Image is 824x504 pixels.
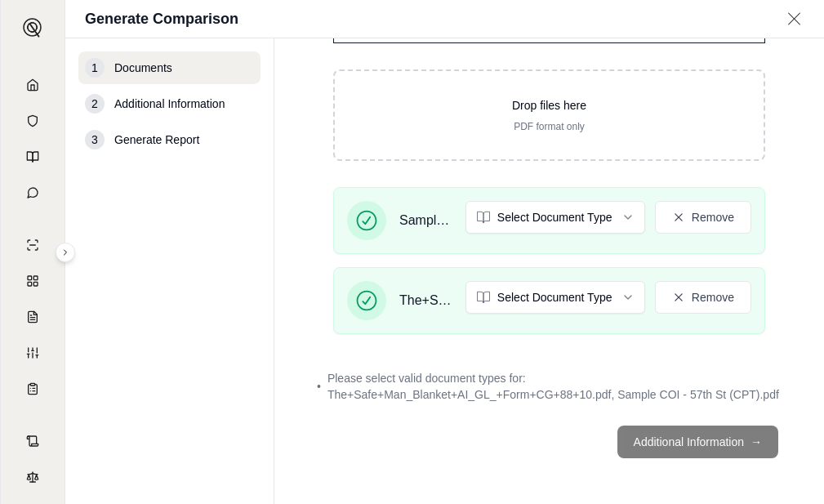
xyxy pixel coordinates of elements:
div: 1 [85,58,105,78]
span: Generate Report [114,132,199,148]
p: PDF format only [361,120,737,133]
a: Chat [11,176,55,209]
a: Legal Search Engine [11,461,55,493]
button: Expand sidebar [16,11,49,44]
span: • [317,378,321,395]
button: Expand sidebar [56,243,75,262]
img: Expand sidebar [23,18,42,38]
div: 2 [85,94,105,114]
h1: Generate Comparison [85,7,238,30]
button: Remove [655,201,751,234]
span: The+Safe+Man_Blanket+AI_GL_+Form+CG+88+10.pdf [399,291,452,310]
div: 3 [85,130,105,149]
span: Additional Information [114,96,225,112]
a: Home [11,69,55,101]
a: Single Policy [11,229,55,261]
a: Prompt Library [11,140,55,173]
button: Remove [655,281,751,314]
a: Policy Comparisons [11,265,55,297]
a: Coverage Table [11,372,55,405]
a: Claim Coverage [11,301,55,333]
a: Contract Analysis [11,425,55,457]
a: Documents Vault [11,105,55,137]
p: Drop files here [361,97,737,114]
a: Custom Report [11,337,55,369]
span: Sample COI - 57th St (CPT).pdf [399,211,452,230]
span: Please select valid document types for: The+Safe+Man_Blanket+AI_GL_+Form+CG+88+10.pdf, Sample COI... [327,370,782,403]
span: Documents [114,60,172,76]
